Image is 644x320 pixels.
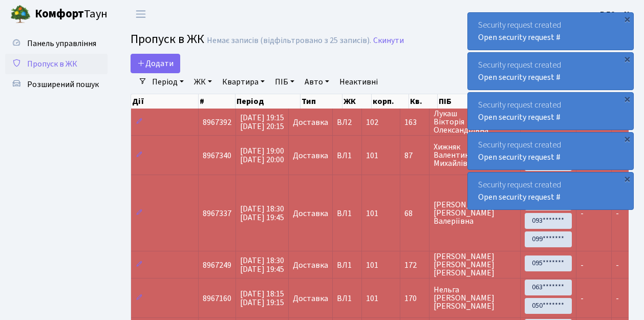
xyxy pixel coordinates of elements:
[27,79,99,90] span: Розширений пошук
[240,145,284,165] span: [DATE] 19:00 [DATE] 20:00
[478,32,561,43] a: Open security request #
[337,209,357,218] span: ВЛ1
[372,94,409,109] th: корп.
[337,261,357,269] span: ВЛ1
[337,118,357,126] span: ВЛ2
[581,208,584,219] span: -
[293,118,328,126] span: Доставка
[404,261,425,269] span: 172
[478,112,561,123] a: Open security request #
[27,38,96,49] span: Панель управління
[404,209,425,218] span: 68
[235,94,300,109] th: Період
[468,93,633,130] div: Security request created
[5,74,108,95] a: Розширений пошук
[616,208,619,219] span: -
[622,94,632,104] div: ×
[622,174,632,184] div: ×
[293,209,328,218] span: Доставка
[468,13,633,50] div: Security request created
[622,134,632,144] div: ×
[366,208,378,219] span: 101
[616,293,619,304] span: -
[300,94,342,109] th: Тип
[203,150,231,161] span: 8967340
[27,58,77,70] span: Пропуск в ЖК
[622,14,632,24] div: ×
[404,294,425,303] span: 170
[203,260,231,271] span: 8967249
[35,6,84,22] b: Комфорт
[335,73,382,91] a: Неактивні
[434,110,516,134] span: Лукаш Вікторія Олександрівна
[366,117,378,128] span: 102
[203,293,231,304] span: 8967160
[342,94,372,109] th: ЖК
[581,260,584,271] span: -
[478,152,561,163] a: Open security request #
[366,150,378,161] span: 101
[293,261,328,269] span: Доставка
[203,208,231,219] span: 8967337
[468,53,633,90] div: Security request created
[271,73,298,91] a: ПІБ
[35,6,108,23] span: Таун
[366,293,378,304] span: 101
[434,286,516,310] span: Нельга [PERSON_NAME] [PERSON_NAME]
[190,73,216,91] a: ЖК
[366,260,378,271] span: 101
[434,201,516,225] span: [PERSON_NAME] [PERSON_NAME] Валеріївна
[468,173,633,209] div: Security request created
[131,94,199,109] th: Дії
[5,54,108,74] a: Пропуск в ЖК
[199,94,235,109] th: #
[373,36,404,46] a: Скинути
[148,73,188,91] a: Період
[10,4,31,25] img: logo.png
[240,112,284,132] span: [DATE] 19:15 [DATE] 20:15
[5,33,108,54] a: Панель управління
[293,294,328,303] span: Доставка
[600,8,632,20] a: ВЛ2 -. К.
[478,72,561,83] a: Open security request #
[337,152,357,160] span: ВЛ1
[337,294,357,303] span: ВЛ1
[404,118,425,126] span: 163
[218,73,269,91] a: Квартира
[300,73,333,91] a: Авто
[207,36,371,46] div: Немає записів (відфільтровано з 25 записів).
[581,293,584,304] span: -
[622,54,632,64] div: ×
[434,252,516,277] span: [PERSON_NAME] [PERSON_NAME] [PERSON_NAME]
[131,54,180,73] a: Додати
[128,6,154,23] button: Переключити навігацію
[404,152,425,160] span: 87
[409,94,438,109] th: Кв.
[137,58,174,69] span: Додати
[240,255,284,275] span: [DATE] 18:30 [DATE] 19:45
[616,260,619,271] span: -
[434,143,516,167] span: Хижняк Валентина Михайлівна
[293,152,328,160] span: Доставка
[438,94,508,109] th: ПІБ
[240,288,284,308] span: [DATE] 18:15 [DATE] 19:15
[240,203,284,223] span: [DATE] 18:30 [DATE] 19:45
[203,117,231,128] span: 8967392
[478,191,561,203] a: Open security request #
[131,30,204,48] span: Пропуск в ЖК
[468,133,633,169] div: Security request created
